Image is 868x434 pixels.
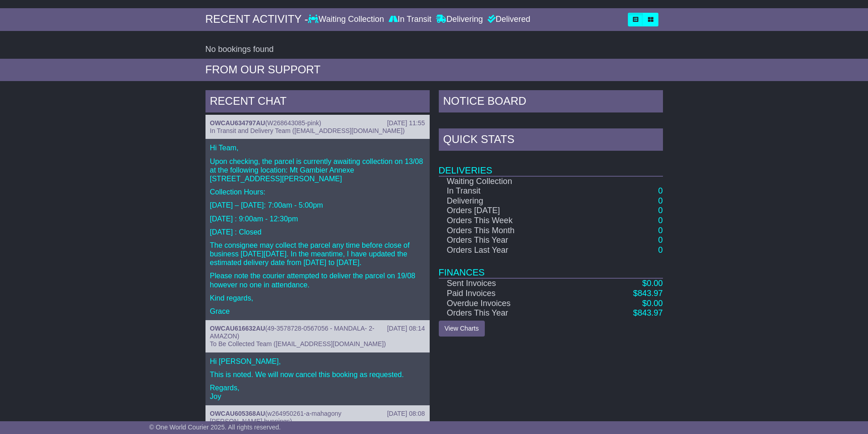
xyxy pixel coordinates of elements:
td: Orders [DATE] [439,206,588,216]
p: Hi [PERSON_NAME], [210,357,425,366]
span: In Transit and Delivery Team ([EMAIL_ADDRESS][DOMAIN_NAME]) [210,127,405,134]
p: [DATE] : 9:00am - 12:30pm [210,214,425,223]
td: Finances [439,255,663,278]
div: RECENT ACTIVITY - [205,13,308,26]
a: OWCAU616632AU [210,325,265,332]
div: [DATE] 08:14 [387,325,425,332]
td: Waiting Collection [439,176,588,187]
td: Orders This Year [439,235,588,245]
span: W268643085-pink [267,119,319,127]
span: 843.97 [637,308,663,317]
td: Overdue Invoices [439,299,588,309]
span: To Be Collected Team ([EMAIL_ADDRESS][DOMAIN_NAME]) [210,340,386,347]
td: Paid Invoices [439,289,588,299]
a: OWCAU634797AU [210,119,265,127]
td: Orders This Month [439,226,588,236]
span: w264950261-a-mahagony [PERSON_NAME] bunnings [210,410,342,425]
p: The consignee may collect the parcel any time before close of business [DATE][DATE]. In the meant... [210,241,425,267]
td: Orders Last Year [439,245,588,255]
p: Regards, Joy [210,383,425,401]
p: This is noted. We will now cancel this booking as requested. [210,370,425,379]
div: Waiting Collection [308,15,386,25]
span: 843.97 [637,289,663,298]
a: 0 [658,226,663,235]
td: Orders This Year [439,308,588,318]
p: [DATE] : Closed [210,228,425,236]
a: 0 [658,216,663,225]
div: [DATE] 08:08 [387,410,425,418]
a: 0 [658,235,663,245]
a: $0.00 [642,279,663,288]
div: Quick Stats [439,128,663,153]
p: Grace [210,307,425,316]
td: Sent Invoices [439,278,588,289]
div: RECENT CHAT [205,90,430,115]
div: ( ) [210,325,425,340]
td: Orders This Week [439,216,588,226]
span: 0.00 [647,299,663,308]
p: Collection Hours: [210,188,425,196]
td: Delivering [439,196,588,206]
div: NOTICE BOARD [439,90,663,115]
div: No bookings found [205,45,663,55]
div: FROM OUR SUPPORT [205,63,663,77]
div: ( ) [210,119,425,127]
p: Upon checking, the parcel is currently awaiting collection on 13/08 at the following location: Mt... [210,157,425,184]
a: 0 [658,245,663,255]
span: © One World Courier 2025. All rights reserved. [149,424,281,431]
a: View Charts [439,321,485,337]
div: Delivered [485,15,530,25]
td: Deliveries [439,153,663,176]
p: Hi Team, [210,143,425,152]
td: In Transit [439,186,588,196]
span: 0.00 [647,279,663,288]
div: In Transit [386,15,434,25]
a: OWCAU605368AU [210,410,265,417]
a: $0.00 [642,299,663,308]
div: [DATE] 11:55 [387,119,425,127]
p: Kind regards, [210,294,425,302]
span: 49-3578728-0567056 - MANDALA- 2- AMAZON [210,325,375,340]
a: $843.97 [633,308,663,317]
div: ( ) [210,410,425,425]
p: Please note the courier attempted to deliver the parcel on 19/08 however no one in attendance. [210,271,425,289]
a: 0 [658,186,663,195]
div: Delivering [434,15,485,25]
p: [DATE] – [DATE]: 7:00am - 5:00pm [210,201,425,209]
a: 0 [658,196,663,205]
a: $843.97 [633,289,663,298]
a: 0 [658,206,663,215]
